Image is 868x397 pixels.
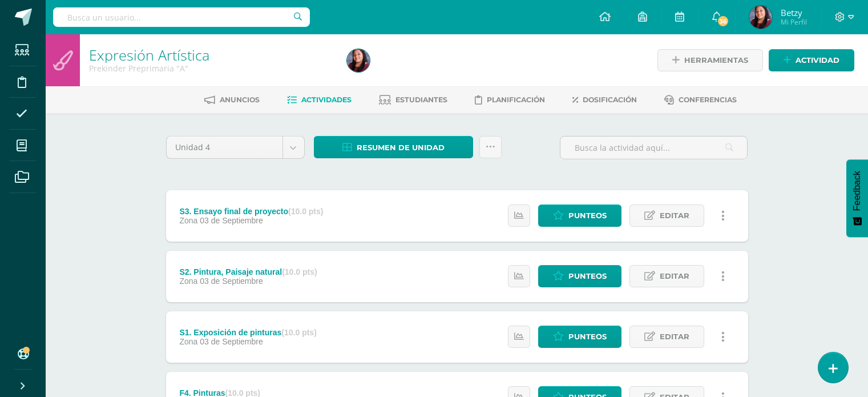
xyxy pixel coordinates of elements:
input: Busca un usuario... [53,7,310,27]
div: Prekinder Preprimaria 'A' [89,63,333,74]
span: Punteos [568,266,607,287]
span: Actividad [796,50,839,71]
a: Estudiantes [379,91,447,109]
span: 03 de Septiembre [200,276,263,286]
a: Punteos [538,265,621,287]
span: Dosificación [583,95,637,104]
span: Planificación [487,95,545,104]
a: Unidad 4 [167,137,304,158]
a: Herramientas [657,49,763,71]
span: Mi Perfil [781,17,807,27]
span: Punteos [568,326,607,347]
a: Planificación [475,91,545,109]
input: Busca la actividad aquí... [560,137,747,159]
a: Anuncios [204,91,260,109]
a: Resumen de unidad [314,136,473,158]
span: Unidad 4 [175,137,274,158]
strong: (10.0 pts) [281,328,316,337]
div: S1. Exposición de pinturas [179,328,316,337]
span: Editar [660,205,689,226]
span: Conferencias [679,95,737,104]
h1: Expresión Artística [89,47,333,63]
span: Zona [179,276,197,286]
a: Actividad [769,49,854,71]
div: S3. Ensayo final de proyecto [179,207,323,216]
span: Herramientas [684,50,748,71]
span: 03 de Septiembre [200,216,263,225]
a: Conferencias [664,91,737,109]
span: Editar [660,266,689,287]
span: Anuncios [220,95,260,104]
span: Punteos [568,205,607,226]
strong: (10.0 pts) [282,267,317,276]
img: e3ef1c2e9fb4cf0091d72784ffee823d.png [749,6,772,29]
strong: (10.0 pts) [288,207,323,216]
span: 36 [717,15,729,27]
a: Dosificación [572,91,637,109]
span: Editar [660,326,689,347]
a: Punteos [538,326,621,348]
span: Feedback [852,171,862,211]
div: S2. Pintura, Paisaje natural [179,267,317,276]
span: Resumen de unidad [357,137,445,158]
span: Zona [179,216,197,225]
a: Expresión Artística [89,45,209,65]
span: Estudiantes [395,95,447,104]
img: e3ef1c2e9fb4cf0091d72784ffee823d.png [347,49,370,72]
a: Punteos [538,204,621,227]
button: Feedback - Mostrar encuesta [846,159,868,237]
span: Actividades [301,95,352,104]
a: Actividades [287,91,352,109]
span: Zona [179,337,197,346]
span: 03 de Septiembre [200,337,263,346]
span: Betzy [781,7,807,18]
